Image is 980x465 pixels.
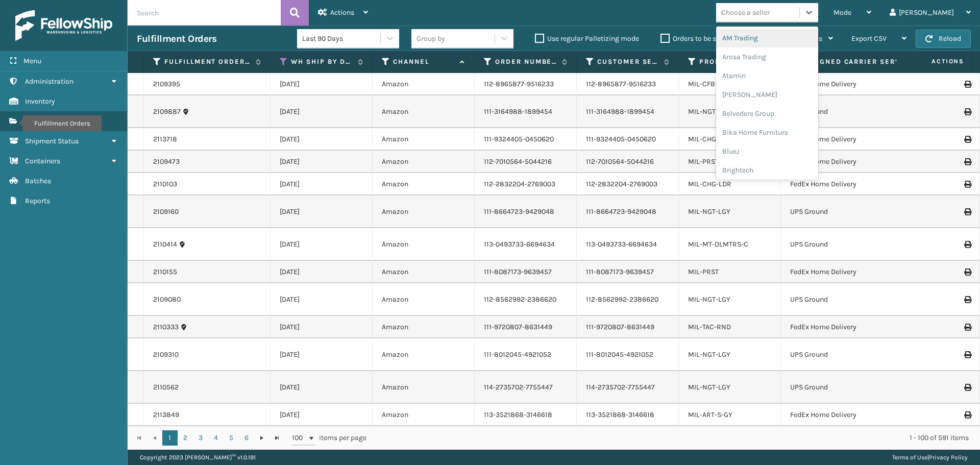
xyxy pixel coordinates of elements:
[224,430,239,446] a: 5
[25,77,73,86] span: Administration
[23,57,41,65] span: Menu
[153,322,179,332] a: 2110333
[373,261,475,283] td: Amazon
[475,195,577,228] td: 111-8664723-9429048
[475,316,577,338] td: 111-9720807-8631449
[25,137,79,145] span: Shipment Status
[381,433,969,443] div: 1 - 100 of 591 items
[164,57,251,66] label: Fulfillment Order Id
[781,261,958,283] td: FedEx Home Delivery
[577,338,679,371] td: 111-8012045-4921052
[373,283,475,316] td: Amazon
[535,34,639,43] label: Use regular Palletizing mode
[271,404,373,426] td: [DATE]
[25,197,50,205] span: Reports
[373,228,475,261] td: Amazon
[25,177,51,185] span: Batches
[373,128,475,151] td: Amazon
[577,173,679,195] td: 112-2832204-2769003
[162,430,178,446] a: 1
[475,404,577,426] td: 113-3521868-3146618
[292,430,366,446] span: items per page
[851,34,887,43] span: Export CSV
[781,173,958,195] td: FedEx Home Delivery
[781,73,958,95] td: FedEx Home Delivery
[271,95,373,128] td: [DATE]
[25,117,83,126] span: Fulfillment Orders
[271,173,373,195] td: [DATE]
[964,158,970,165] i: Print Label
[964,208,970,215] i: Print Label
[964,181,970,188] i: Print Label
[597,57,659,66] label: Customer Service Order Number
[716,161,818,180] div: Brightech
[153,179,177,189] a: 2110103
[475,338,577,371] td: 111-8012045-4921052
[254,430,269,446] a: Go to the next page
[475,283,577,316] td: 112-8562992-2386620
[137,33,216,45] h3: Fulfillment Orders
[577,95,679,128] td: 111-3164988-1899454
[291,57,353,66] label: WH Ship By Date
[178,430,193,446] a: 2
[964,351,970,358] i: Print Label
[781,371,958,404] td: UPS Ground
[153,267,177,277] a: 2110155
[688,323,731,331] a: MIL-TAC-RND
[271,316,373,338] td: [DATE]
[577,261,679,283] td: 111-8087173-9639457
[716,104,818,123] div: Belvedere Group
[916,30,971,48] button: Reload
[577,151,679,173] td: 112-7010564-5044216
[373,173,475,195] td: Amazon
[781,338,958,371] td: UPS Ground
[153,107,181,117] a: 2109887
[475,73,577,95] td: 112-8965877-9516233
[475,151,577,173] td: 112-7010564-5044216
[271,128,373,151] td: [DATE]
[153,410,179,420] a: 2113849
[688,240,748,249] a: MIL-MT-DLMTRS-C
[373,73,475,95] td: Amazon
[577,73,679,95] td: 112-8965877-9516233
[373,371,475,404] td: Amazon
[688,135,731,143] a: MIL-CHG-LDR
[964,81,970,88] i: Print Label
[271,73,373,95] td: [DATE]
[716,123,818,142] div: Bika Home Furniture
[475,261,577,283] td: 111-8087173-9639457
[964,324,970,331] i: Print Label
[373,404,475,426] td: Amazon
[193,430,208,446] a: 3
[15,10,112,41] img: logo
[781,404,958,426] td: FedEx Home Delivery
[688,350,730,359] a: MIL-NGT-LGY
[964,136,970,143] i: Print Label
[475,228,577,261] td: 113-0493733-6694634
[271,151,373,173] td: [DATE]
[258,434,266,442] span: Go to the next page
[834,8,851,17] span: Mode
[781,151,958,173] td: FedEx Home Delivery
[577,404,679,426] td: 113-3521868-3146618
[153,350,179,360] a: 2109310
[292,433,307,443] span: 100
[475,95,577,128] td: 111-3164988-1899454
[688,107,730,116] a: MIL-NGT-LGY
[373,338,475,371] td: Amazon
[721,7,770,18] div: Choose a seller
[688,180,731,188] a: MIL-CHG-LDR
[899,53,970,70] span: Actions
[716,29,818,47] div: AM Trading
[153,295,181,305] a: 2109080
[964,384,970,391] i: Print Label
[577,371,679,404] td: 114-2735702-7755447
[273,434,281,442] span: Go to the last page
[781,316,958,338] td: FedEx Home Delivery
[688,157,719,166] a: MIL-PRST
[302,33,381,44] div: Last 90 Days
[495,57,557,66] label: Order Number
[892,450,968,465] div: |
[271,261,373,283] td: [DATE]
[373,151,475,173] td: Amazon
